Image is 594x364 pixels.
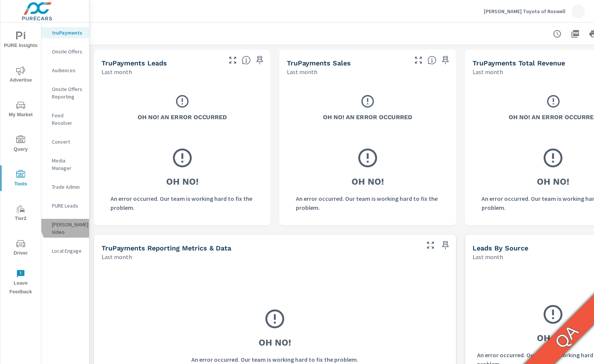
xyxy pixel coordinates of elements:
div: nav menu [0,23,41,299]
p: Last month [102,252,132,261]
div: Trade Admin [41,181,89,193]
div: Onsite Offers Reporting [41,83,89,102]
p: [PERSON_NAME] Toyota of Roswell [484,8,565,15]
span: Advertise [3,66,39,85]
p: PURE Leads [52,202,83,209]
div: Onsite Offers [41,46,89,57]
h5: truPayments Sales [287,59,351,67]
p: Audiences [52,67,83,74]
h3: Oh No! An Error Occurred [323,113,412,121]
p: Onsite Offers Reporting [52,85,83,100]
p: Last month [102,67,132,76]
div: PURE Leads [41,200,89,211]
p: Trade Admin [52,183,83,191]
h5: Leads By Source [473,244,528,252]
p: Media Manager [52,157,83,172]
span: Save this to your personalized report [439,54,452,66]
div: Media Manager [41,155,89,174]
button: Make Fullscreen [412,54,424,66]
span: Tier2 [3,205,39,223]
h3: Oh No! [259,336,291,349]
h3: Oh No! An Error Occurred [138,113,227,121]
div: [PERSON_NAME] Video [41,219,89,238]
div: Audiences [41,65,89,76]
h3: Oh No! [352,175,384,188]
h5: truPayments Total Revenue [473,59,565,67]
span: Save this to your personalized report [439,239,452,251]
div: Feed Resolver [41,110,89,129]
span: The number of truPayments leads. [242,56,251,65]
p: An error occurred. Our team is working hard to fix the problem. [191,355,358,364]
h3: Oh No! [537,175,569,188]
p: Local Engage [52,247,83,255]
p: Convert [52,138,83,146]
button: "Export Report to PDF" [568,26,583,41]
h3: Oh No! [166,175,199,188]
p: [PERSON_NAME] Video [52,221,83,236]
h5: truPayments Reporting Metrics & Data [102,244,231,252]
span: PURE Insights [3,32,39,50]
h3: Oh No! [537,332,569,344]
span: Driver [3,239,39,258]
span: Tools [3,170,39,188]
p: Last month [287,67,317,76]
div: truPayments [41,27,89,38]
span: Query [3,135,39,154]
div: Convert [41,136,89,147]
button: Make Fullscreen [227,54,239,66]
p: An error occurred. Our team is working hard to fix the problem. [111,194,254,212]
span: Number of sales matched to a truPayments lead. [Source: This data is sourced from the dealer's DM... [427,56,436,65]
span: Leave Feedback [3,269,39,296]
div: Local Engage [41,245,89,256]
p: An error occurred. Our team is working hard to fix the problem. [296,194,439,212]
p: Last month [473,252,503,261]
p: Feed Resolver [52,112,83,127]
p: Onsite Offers [52,48,83,55]
p: Last month [473,67,503,76]
span: My Market [3,101,39,119]
button: Make Fullscreen [424,239,436,251]
span: Save this to your personalized report [254,54,266,66]
h5: truPayments Leads [102,59,167,67]
p: truPayments [52,29,83,36]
